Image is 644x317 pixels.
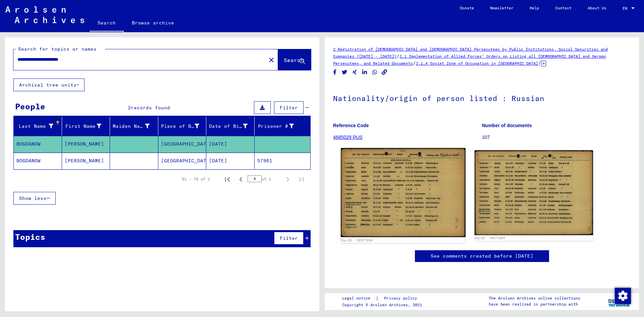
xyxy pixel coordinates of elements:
div: Last Name [16,123,53,130]
div: 51 – 75 of 2 [182,176,210,182]
button: Filter [274,101,304,114]
button: Share on Facebook [331,68,338,76]
span: / [538,60,541,66]
span: Show less [19,195,46,201]
span: / [413,60,416,66]
div: Prisoner # [257,123,294,130]
div: First Name [65,121,110,131]
mat-icon: close [267,56,275,64]
button: Archival tree units [13,78,85,91]
mat-cell: [DATE] [206,153,255,169]
button: Show less [13,192,56,205]
h1: Nationality/origin of person listed : Russian [333,83,631,112]
mat-cell: [GEOGRAPHIC_DATA] [158,136,207,152]
mat-header-cell: Last Name [14,117,62,136]
p: The Arolsen Archives online collections [489,295,580,301]
p: have been realized in partnership with [489,301,580,307]
mat-header-cell: First Name [62,117,110,136]
span: records found [131,105,170,111]
button: Next page [281,172,294,186]
mat-label: Search for topics or names [18,46,97,52]
p: 107 [482,134,631,141]
button: Clear [265,53,278,66]
mat-header-cell: Place of Birth [158,117,207,136]
span: Filter [280,105,298,111]
p: Copyright © Arolsen Archives, 2021 [342,302,425,308]
img: 002.jpg [475,150,593,235]
div: of 1 [248,176,281,182]
a: 2.1 Implementation of Allied Forces’ Orders on Listing all [DEMOGRAPHIC_DATA] and German Persecut... [333,54,606,66]
span: / [396,53,399,59]
span: Search [284,57,304,63]
div: Maiden Name [113,121,158,131]
div: Maiden Name [113,123,150,130]
span: 2 [128,105,131,111]
button: Share on WhatsApp [371,68,378,76]
div: People [15,100,45,112]
b: Reference Code [333,123,369,128]
mat-cell: [GEOGRAPHIC_DATA] [158,153,207,169]
a: Legal notice [342,295,376,302]
mat-cell: [PERSON_NAME] [62,153,110,169]
mat-cell: [DATE] [206,136,255,152]
button: Last page [294,172,308,186]
a: Browse archive [124,15,182,31]
a: 2 Registration of [DEMOGRAPHIC_DATA] and [DEMOGRAPHIC_DATA] Persecutees by Public Institutions, S... [333,47,608,59]
div: Last Name [16,121,62,131]
div: Topics [15,231,45,243]
span: Filter [280,235,298,241]
div: | [342,295,425,302]
button: Search [278,49,311,70]
a: DocID: 70977204 [475,236,505,240]
div: Prisoner # [257,121,303,131]
a: Privacy policy [379,295,425,302]
a: 2.1.4 Soviet Zone of Occupation in [GEOGRAPHIC_DATA] [416,61,538,66]
button: First page [221,172,234,186]
img: 001.jpg [341,148,465,237]
button: Share on Xing [351,68,358,76]
b: Number of documents [482,123,532,128]
button: Previous page [234,172,248,186]
img: yv_logo.png [607,293,632,310]
div: Date of Birth [209,123,248,130]
mat-header-cell: Date of Birth [206,117,255,136]
span: EN [623,6,630,11]
a: See comments created before [DATE] [431,253,533,260]
img: Change consent [615,288,631,304]
button: Share on Twitter [341,68,348,76]
div: First Name [65,123,102,130]
img: Arolsen_neg.svg [5,6,84,23]
mat-cell: 57961 [255,153,311,169]
mat-header-cell: Prisoner # [255,117,311,136]
mat-cell: BOGDANOW [14,153,62,169]
button: Filter [274,232,304,245]
mat-cell: [PERSON_NAME] [62,136,110,152]
div: Place of Birth [161,123,200,130]
a: 4685029 RUS [333,135,363,140]
a: DocID: 70977204 [341,238,373,242]
button: Share on LinkedIn [361,68,368,76]
a: Search [90,15,124,32]
button: Copy link [381,68,388,76]
mat-header-cell: Maiden Name [110,117,158,136]
div: Date of Birth [209,121,256,131]
mat-cell: BOGDANOW [14,136,62,152]
div: Place of Birth [161,121,208,131]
